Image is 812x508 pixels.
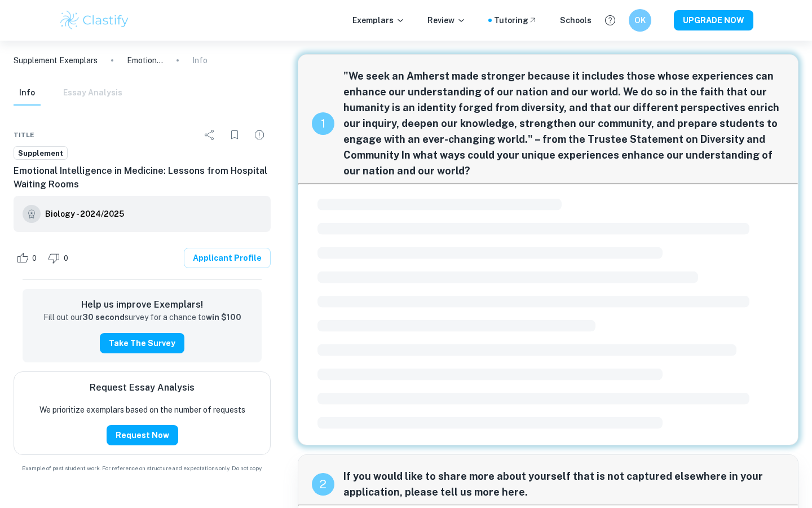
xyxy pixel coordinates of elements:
[206,313,241,322] strong: win $100
[634,14,647,27] h6: OK
[14,148,67,159] span: Supplement
[90,381,195,395] h6: Request Essay Analysis
[39,404,245,416] p: We prioritize exemplars based on the number of requests
[494,14,537,27] a: Tutoring
[14,164,271,191] h6: Emotional Intelligence in Medicine: Lessons from Hospital Waiting Rooms
[427,14,466,27] p: Review
[198,124,221,146] div: Share
[14,249,43,267] div: Like
[14,81,41,106] button: Info
[223,124,246,146] div: Bookmark
[343,68,784,179] span: "We seek an Amherst made stronger because it includes those whose experiences can enhance our und...
[45,205,124,223] a: Biology - 2024/2025
[629,9,651,32] button: OK
[560,14,592,27] a: Schools
[58,253,74,264] span: 0
[14,464,271,472] span: Example of past student work. For reference on structure and expectations only. Do not copy.
[100,333,184,353] button: Take the Survey
[674,10,753,30] button: UPGRADE NOW
[14,54,98,67] a: Supplement Exemplars
[192,54,208,67] p: Info
[312,473,334,496] div: recipe
[107,425,178,445] button: Request Now
[601,11,620,30] button: Help and Feedback
[14,130,34,140] span: Title
[14,146,68,160] a: Supplement
[59,9,130,32] img: Clastify logo
[45,249,74,267] div: Dislike
[248,124,271,146] div: Report issue
[82,313,125,322] strong: 30 second
[343,468,784,500] span: If you would like to share more about yourself that is not captured elsewhere in your application...
[45,208,124,220] h6: Biology - 2024/2025
[26,253,43,264] span: 0
[43,312,241,324] p: Fill out our survey for a chance to
[312,112,334,135] div: recipe
[32,298,253,312] h6: Help us improve Exemplars!
[127,54,163,67] p: Emotional Intelligence in Medicine: Lessons from Hospital Waiting Rooms
[352,14,405,27] p: Exemplars
[184,248,271,268] a: Applicant Profile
